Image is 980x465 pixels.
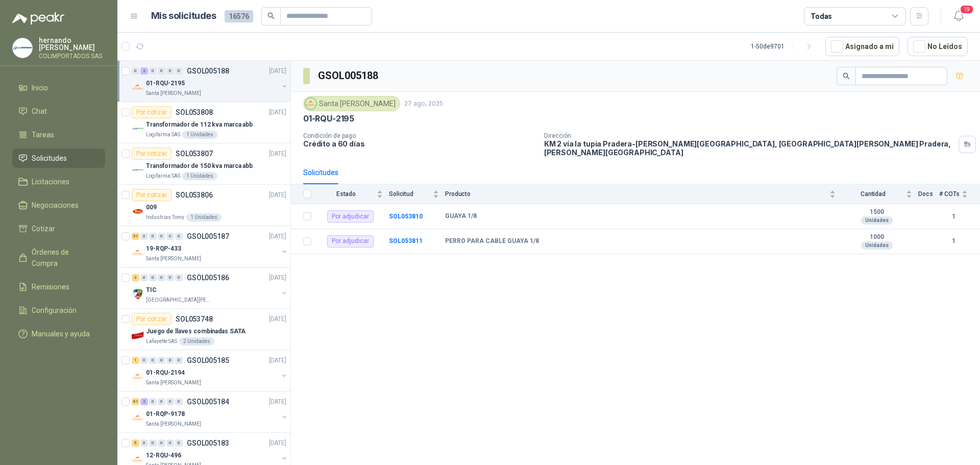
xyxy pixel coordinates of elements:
p: [DATE] [269,108,286,117]
th: # COTs [939,184,980,204]
p: [DATE] [269,149,286,159]
p: Logifarma SAS [146,131,180,139]
p: 19-RQP-433 [146,244,181,254]
span: Órdenes de Compra [32,247,95,269]
img: Company Logo [132,164,144,176]
img: Company Logo [132,329,144,341]
div: 51 [132,233,139,240]
div: 0 [158,274,165,281]
p: Crédito a 60 días [303,139,536,148]
p: [GEOGRAPHIC_DATA][PERSON_NAME] [146,296,210,304]
b: 1000 [842,233,912,241]
a: SOL053810 [389,213,423,220]
img: Company Logo [132,371,144,383]
button: No Leídos [908,37,968,56]
div: 0 [175,274,183,281]
p: SOL053807 [176,150,213,157]
img: Company Logo [132,205,144,217]
div: 0 [149,233,157,240]
p: GSOL005185 [187,357,229,364]
div: 1 [132,357,139,364]
p: 01-RQU-2195 [146,79,185,88]
a: 3 0 0 0 0 0 GSOL005186[DATE] Company LogoTIC[GEOGRAPHIC_DATA][PERSON_NAME] [132,272,288,304]
p: 01-RQP-9178 [146,409,185,419]
p: Logifarma SAS [146,172,180,180]
div: 0 [166,274,174,281]
img: Company Logo [13,38,32,58]
p: [DATE] [269,190,286,200]
img: Company Logo [132,81,144,93]
th: Docs [918,184,939,204]
div: Por cotizar [132,148,171,160]
p: COLIMPORTADOS SAS [39,53,105,59]
p: 12-RQU-496 [146,451,181,460]
a: Cotizar [12,219,105,238]
div: 0 [158,439,165,447]
span: search [843,72,850,80]
div: 0 [149,274,157,281]
p: Santa [PERSON_NAME] [146,420,201,428]
div: Por adjudicar [327,235,374,248]
div: 2 Unidades [179,337,214,346]
span: Inicio [32,82,48,93]
p: GSOL005184 [187,398,229,405]
img: Company Logo [132,412,144,424]
p: 01-RQU-2194 [146,368,185,378]
div: 0 [149,398,157,405]
p: [DATE] [269,438,286,448]
p: [DATE] [269,356,286,365]
p: GSOL005186 [187,274,229,281]
span: Licitaciones [32,176,69,187]
a: Chat [12,102,105,121]
button: Asignado a mi [825,37,899,56]
b: 1500 [842,208,912,216]
a: 61 2 0 0 0 0 GSOL005184[DATE] Company Logo01-RQP-9178Santa [PERSON_NAME] [132,396,288,428]
h3: GSOL005188 [318,68,380,84]
p: SOL053808 [176,109,213,116]
a: Tareas [12,125,105,144]
span: Configuración [32,305,77,316]
div: 1 - 50 de 9701 [751,38,817,55]
h1: Mis solicitudes [151,9,216,23]
div: Unidades [861,241,893,250]
th: Producto [445,184,842,204]
div: 1 Unidades [186,213,222,222]
p: hernando [PERSON_NAME] [39,37,105,51]
span: Tareas [32,129,54,140]
p: [DATE] [269,232,286,241]
div: 0 [166,439,174,447]
p: GSOL005188 [187,67,229,75]
p: Lafayette SAS [146,337,177,346]
a: Remisiones [12,277,105,297]
p: 009 [146,203,157,212]
p: TIC [146,285,157,295]
div: 0 [166,233,174,240]
div: Todas [811,11,832,22]
th: Solicitud [389,184,445,204]
p: Dirección [544,132,954,139]
div: 0 [140,274,148,281]
p: SOL053748 [176,315,213,323]
span: Negociaciones [32,200,79,211]
p: SOL053806 [176,191,213,199]
a: SOL053811 [389,237,423,244]
p: Santa [PERSON_NAME] [146,255,201,263]
p: [DATE] [269,314,286,324]
span: Solicitudes [32,153,67,164]
a: Órdenes de Compra [12,242,105,273]
a: Configuración [12,301,105,320]
a: Por cotizarSOL053807[DATE] Company LogoTransformador de 150 kva marca abbLogifarma SAS1 Unidades [117,143,290,185]
div: 0 [140,233,148,240]
img: Company Logo [132,247,144,259]
div: 1 Unidades [182,172,217,180]
img: Company Logo [132,123,144,135]
div: 0 [149,67,157,75]
a: Inicio [12,78,105,97]
div: 2 [140,398,148,405]
div: 0 [149,357,157,364]
div: 0 [149,439,157,447]
a: Negociaciones [12,195,105,215]
p: Santa [PERSON_NAME] [146,89,201,97]
a: Por cotizarSOL053808[DATE] Company LogoTransformador de 112 kva marca abbLogifarma SAS1 Unidades [117,102,290,143]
